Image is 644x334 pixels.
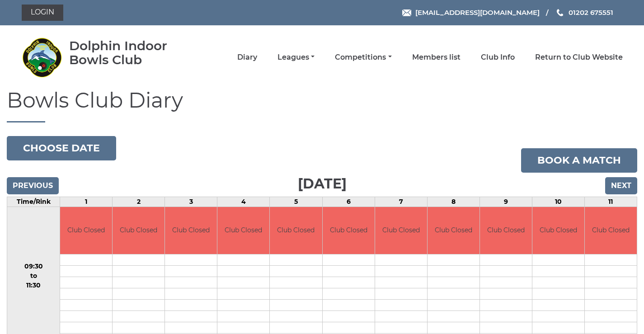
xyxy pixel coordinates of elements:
td: 6 [322,197,375,207]
td: 7 [375,197,427,207]
a: Email [EMAIL_ADDRESS][DOMAIN_NAME] [402,7,540,18]
h1: Bowls Club Diary [7,89,637,122]
img: Dolphin Indoor Bowls Club [22,37,62,78]
td: Club Closed [375,207,427,254]
td: Club Closed [113,207,165,254]
img: Phone us [557,9,563,16]
a: Login [22,5,63,21]
a: Phone us 01202 675551 [555,7,613,18]
span: 01202 675551 [569,8,613,17]
a: Members list [412,52,461,62]
td: Club Closed [585,207,637,254]
td: 5 [270,197,322,207]
input: Next [605,177,637,194]
td: 10 [532,197,584,207]
a: Club Info [481,52,515,62]
td: 3 [165,197,217,207]
td: Club Closed [217,207,269,254]
td: 4 [217,197,270,207]
td: 9 [479,197,532,207]
a: Return to Club Website [535,52,623,62]
button: Choose date [7,136,116,160]
span: [EMAIL_ADDRESS][DOMAIN_NAME] [415,8,540,17]
a: Diary [237,52,257,62]
td: 1 [60,197,113,207]
td: 2 [113,197,165,207]
td: Club Closed [165,207,217,254]
td: Club Closed [480,207,532,254]
a: Competitions [335,52,391,62]
td: Club Closed [60,207,112,254]
td: Time/Rink [7,197,60,207]
td: Club Closed [532,207,584,254]
td: 11 [584,197,637,207]
td: Club Closed [428,207,479,254]
img: Email [402,9,411,16]
a: Leagues [277,52,315,62]
td: Club Closed [270,207,322,254]
div: Dolphin Indoor Bowls Club [69,39,193,67]
input: Previous [7,177,59,194]
a: Book a match [521,148,637,173]
td: 8 [427,197,479,207]
td: Club Closed [323,207,375,254]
